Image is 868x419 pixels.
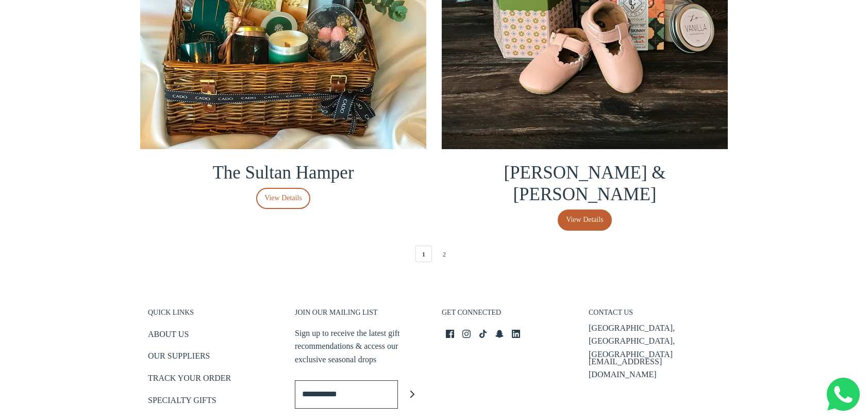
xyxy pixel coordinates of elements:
[398,380,426,409] button: Join
[148,349,210,366] a: OUR SUPPLIERS
[589,308,720,323] h3: CONTACT US
[148,308,279,323] h3: QUICK LINKS
[589,321,720,361] p: [GEOGRAPHIC_DATA], [GEOGRAPHIC_DATA], [GEOGRAPHIC_DATA]
[148,328,189,345] a: ABOUT US
[264,192,302,204] span: View Details
[140,162,426,184] h3: The Sultan Hamper
[256,188,310,209] a: View Details
[442,162,728,205] h3: [PERSON_NAME] & [PERSON_NAME]
[558,209,612,231] a: View Details
[295,380,398,409] input: Enter email
[295,308,426,323] h3: JOIN OUR MAILING LIST
[148,394,216,411] a: SPECIALTY GIFTS
[148,372,231,389] a: TRACK YOUR ORDER
[589,355,720,381] p: [EMAIL_ADDRESS][DOMAIN_NAME]
[295,327,426,366] p: Sign up to receive the latest gift recommendations & access our exclusive seasonal drops
[436,246,453,262] a: 2
[827,378,860,411] img: Whatsapp
[442,308,573,323] h3: GET CONNECTED
[566,214,604,225] span: View Details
